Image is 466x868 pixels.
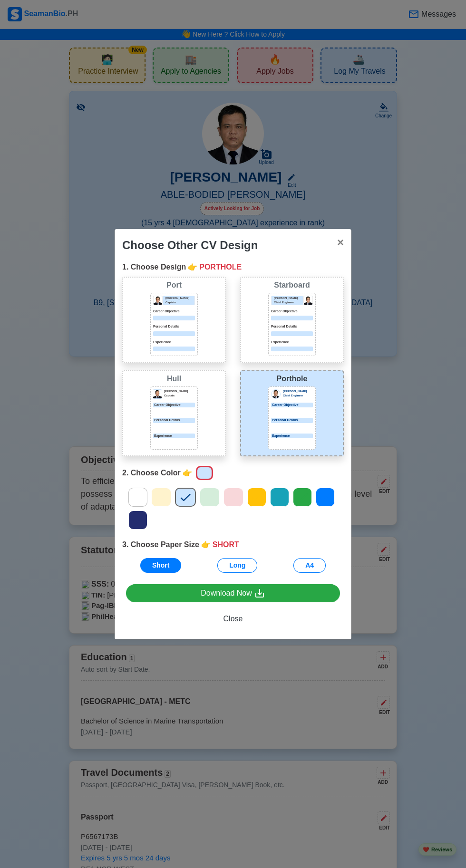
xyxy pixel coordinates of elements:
[243,373,341,385] div: Porthole
[153,418,195,423] p: Personal Details
[213,539,239,550] span: SHORT
[283,394,313,398] p: Chief Engineer
[271,434,313,439] div: Experience
[122,237,258,254] div: Choose Other CV Design
[271,324,313,329] p: Personal Details
[217,558,257,573] button: Long
[271,418,313,423] div: Personal Details
[122,464,344,482] div: 2. Choose Color
[165,300,194,305] p: Captain
[126,610,340,628] button: Close
[337,236,344,249] span: ×
[201,539,211,550] span: point
[164,389,195,394] p: [PERSON_NAME]
[126,584,340,602] a: Download Now
[183,467,192,479] span: point
[153,324,195,329] p: Personal Details
[271,309,313,314] p: Career Objective
[274,296,303,300] p: [PERSON_NAME]
[188,261,197,273] span: point
[293,558,326,573] button: A4
[164,394,195,398] p: Captain
[125,373,223,385] div: Hull
[223,615,243,623] span: Close
[153,340,195,345] p: Experience
[199,261,242,273] span: PORTHOLE
[140,558,182,573] button: Short
[274,300,303,305] p: Chief Engineer
[153,434,195,439] p: Experience
[122,261,344,273] div: 1. Choose Design
[153,403,195,408] p: Career Objective
[283,389,313,394] p: [PERSON_NAME]
[271,340,313,345] p: Experience
[153,309,195,314] p: Career Objective
[243,280,341,291] div: Starboard
[125,280,223,291] div: Port
[122,539,344,550] div: 3. Choose Paper Size
[271,403,313,408] div: Career Objective
[165,296,194,300] p: [PERSON_NAME]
